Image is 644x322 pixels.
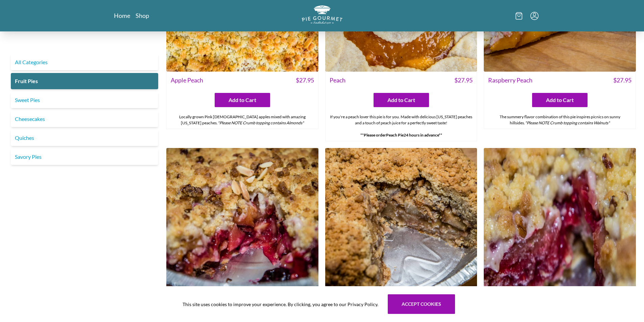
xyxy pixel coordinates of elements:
[613,76,631,85] span: $ 27.95
[302,5,342,26] a: Logo
[183,301,378,308] span: This site uses cookies to improve your experience. By clicking, you agree to our Privacy Policy.
[386,132,404,138] strong: Peach Pie
[388,294,455,314] button: Accept cookies
[11,111,158,127] a: Cheesecakes
[218,120,304,125] em: *Please NOTE Crumb topping contains Almonds*
[136,11,149,20] a: Shop
[11,92,158,108] a: Sweet Pies
[532,93,588,107] button: Add to Cart
[11,54,158,70] a: All Categories
[546,96,574,104] span: Add to Cart
[296,76,314,85] span: $ 27.95
[330,76,345,85] span: Peach
[484,148,636,300] img: Apple Raspberry
[374,93,429,107] button: Add to Cart
[530,12,539,20] button: Menu
[229,96,256,104] span: Add to Cart
[302,5,342,24] img: logo
[325,148,477,300] img: French Apple
[326,111,477,141] div: If you're a peach lover this pie is for you. Made with delicious [US_STATE] peaches and a touch o...
[484,111,636,129] div: The summery flavor combination of this pie inspires picnics on sunny hillsides.
[166,148,318,300] img: Mixed Fruit
[387,96,415,104] span: Add to Cart
[488,76,532,85] span: Raspberry Peach
[114,11,130,20] a: Home
[11,149,158,165] a: Savory Pies
[11,130,158,146] a: Quiches
[525,120,610,125] em: *Please NOTE Crumb topping contains Walnuts*
[167,111,318,129] div: Locally grown Pink [DEMOGRAPHIC_DATA] apples mixed with amazing [US_STATE] peaches.
[215,93,270,107] button: Add to Cart
[11,73,158,89] a: Fruit Pies
[360,132,442,138] strong: **Please order 24 hours in advance**
[171,76,203,85] span: Apple Peach
[454,76,473,85] span: $ 27.95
